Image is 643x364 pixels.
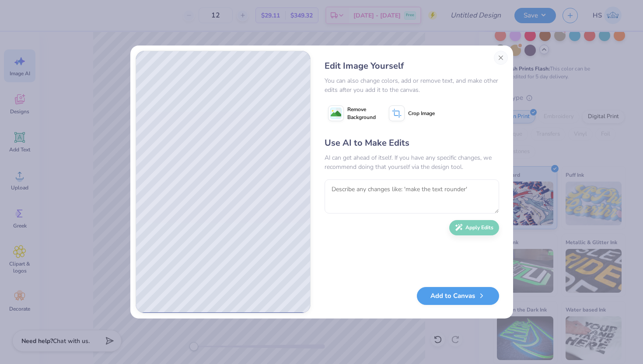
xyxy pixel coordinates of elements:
div: You can also change colors, add or remove text, and make other edits after you add it to the canvas. [325,76,499,94]
span: Crop Image [408,109,435,117]
span: Remove Background [347,105,376,121]
div: AI can get ahead of itself. If you have any specific changes, we recommend doing that yourself vi... [325,153,499,171]
div: Use AI to Make Edits [325,136,499,150]
button: Close [494,51,508,65]
button: Crop Image [385,102,440,124]
button: Remove Background [325,102,379,124]
div: Edit Image Yourself [325,59,499,73]
button: Add to Canvas [417,287,499,305]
